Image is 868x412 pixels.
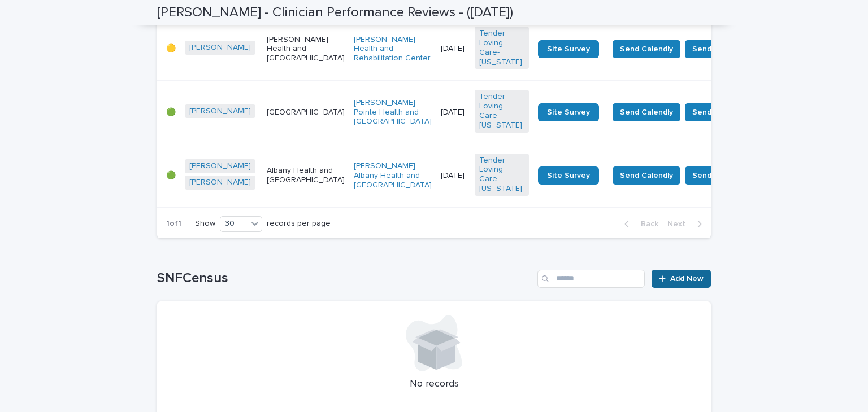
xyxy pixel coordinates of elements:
tr: 🟢[PERSON_NAME] [PERSON_NAME] Albany Health and [GEOGRAPHIC_DATA][PERSON_NAME] - Albany Health and... [157,144,765,207]
a: Tender Loving Care-[US_STATE] [479,156,524,194]
p: 🟢 [166,108,176,117]
button: Back [615,219,663,229]
div: 30 [220,218,248,230]
span: Send Survey [692,43,739,55]
span: Add New [670,275,704,283]
p: [DATE] [441,171,466,181]
tr: 🟢[PERSON_NAME] [GEOGRAPHIC_DATA][PERSON_NAME] Pointe Health and [GEOGRAPHIC_DATA] [DATE]Tender Lo... [157,81,765,144]
span: Send Calendly [620,43,673,55]
h2: [PERSON_NAME] - Clinician Performance Reviews - ([DATE]) [157,5,513,21]
span: Send Calendly [620,170,673,181]
a: [PERSON_NAME] [189,178,251,187]
a: [PERSON_NAME] Health and Rehabilitation Center [354,35,432,63]
a: [PERSON_NAME] - Albany Health and [GEOGRAPHIC_DATA] [354,161,432,190]
a: [PERSON_NAME] [189,43,251,52]
button: Send Calendly [613,103,680,121]
a: [PERSON_NAME] Pointe Health and [GEOGRAPHIC_DATA] [354,98,432,126]
button: Send Survey [685,40,747,58]
a: Tender Loving Care-[US_STATE] [479,92,524,130]
a: [PERSON_NAME] [189,107,251,116]
p: [DATE] [441,108,466,117]
tr: 🟡[PERSON_NAME] [PERSON_NAME] Health and [GEOGRAPHIC_DATA][PERSON_NAME] Health and Rehabilitation ... [157,17,765,81]
p: Albany Health and [GEOGRAPHIC_DATA] [267,166,345,185]
span: Site Survey [547,45,590,53]
p: No records [171,378,697,391]
a: Site Survey [538,166,599,185]
p: [DATE] [441,44,466,54]
span: Next [667,220,692,228]
button: Send Calendly [613,166,680,185]
a: Add New [652,270,711,288]
input: Search [537,270,645,288]
p: Show [195,219,215,229]
span: Send Survey [692,107,739,118]
span: Site Survey [547,108,590,116]
a: Tender Loving Care-[US_STATE] [479,29,524,67]
h1: SNFCensus [157,270,533,287]
button: Next [663,219,711,229]
p: records per page [267,219,331,229]
p: [PERSON_NAME] Health and [GEOGRAPHIC_DATA] [267,35,345,63]
a: Site Survey [538,103,599,121]
p: 🟡 [166,44,176,54]
p: [GEOGRAPHIC_DATA] [267,108,345,117]
button: Send Calendly [613,40,680,58]
span: Back [634,220,658,228]
p: 1 of 1 [157,210,190,238]
p: 🟢 [166,171,176,181]
a: Site Survey [538,40,599,58]
span: Send Calendly [620,107,673,118]
button: Send Survey [685,166,747,185]
a: [PERSON_NAME] [189,161,251,171]
span: Send Survey [692,170,739,181]
button: Send Survey [685,103,747,121]
span: Site Survey [547,172,590,179]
